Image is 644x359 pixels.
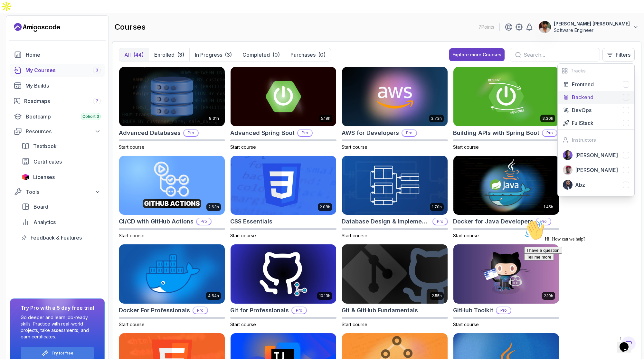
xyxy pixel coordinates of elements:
button: DevOps [558,104,634,117]
button: Tell me more [3,36,32,43]
p: Pro [184,130,198,136]
h2: Database Design & Implementation [342,217,430,226]
p: 2.73h [431,116,442,121]
p: FullStack [572,119,593,127]
p: Completed [242,51,270,59]
p: Abz [575,181,585,189]
p: 2.63h [208,204,219,210]
h2: Advanced Spring Boot [230,128,295,137]
img: instructor img [563,180,573,190]
img: user profile image [539,21,551,33]
div: (0) [272,51,280,59]
span: 7 [96,99,98,104]
img: CSS Essentials card [231,156,336,215]
h2: Docker For Professionals [119,306,190,315]
button: FullStack [558,117,634,129]
img: :wave: [3,3,23,23]
button: Purchases(0) [285,48,331,61]
p: In Progress [195,51,222,59]
h2: CSS Essentials [230,217,272,226]
p: Pro [197,218,211,225]
span: Licenses [33,173,55,181]
span: Start course [453,233,479,238]
p: Filters [616,51,630,59]
a: builds [10,79,105,92]
span: Start course [230,322,256,327]
p: Pro [298,130,312,136]
p: 7 Points [478,24,494,30]
button: Backend [558,91,634,104]
button: In Progress(3) [189,48,237,61]
p: [PERSON_NAME] [575,151,618,159]
p: [PERSON_NAME] [PERSON_NAME] [554,21,630,27]
img: Git for Professionals card [231,244,336,304]
div: Home [26,51,101,59]
p: 4.64h [208,293,219,298]
div: (44) [133,51,144,59]
img: Advanced Spring Boot card [231,67,336,126]
span: Textbook [33,142,57,150]
button: instructor img[PERSON_NAME] [558,148,634,163]
div: Explore more Courses [452,52,501,58]
p: 2.08h [320,204,330,210]
iframe: chat widget [522,217,638,330]
img: Advanced Databases card [119,67,225,126]
div: Resources [26,128,101,135]
p: Go deeper and learn job-ready skills. Practice with real-world projects, take assessments, and ea... [21,314,94,340]
button: Explore more Courses [449,48,505,61]
span: Cohort 3 [82,114,99,119]
div: (0) [318,51,326,59]
img: Docker for Java Developers card [453,156,559,215]
div: My Builds [25,82,101,90]
button: Completed(0) [237,48,285,61]
p: Purchases [290,51,316,59]
p: Backend [572,93,593,101]
p: Enrolled [154,51,175,59]
h2: Advanced Databases [119,128,181,137]
img: Database Design & Implementation card [342,156,448,215]
p: Pro [497,307,511,314]
h2: GitHub Toolkit [453,306,493,315]
div: Roadmaps [24,97,101,105]
button: All(44) [119,48,149,61]
img: Building APIs with Spring Boot card [453,67,559,126]
button: Resources [10,126,105,137]
img: Docker For Professionals card [119,244,225,304]
iframe: chat widget [617,333,638,353]
span: Analytics [33,218,56,226]
button: I have a question [3,30,41,36]
a: home [10,48,105,61]
div: (3) [225,51,232,59]
p: Frontend [572,80,594,88]
img: instructor img [563,150,573,160]
span: Start course [453,322,479,327]
span: Certificates [33,158,62,165]
h2: Instructors [572,137,596,143]
p: 5.18h [321,116,330,121]
h2: CI/CD with GitHub Actions [119,217,194,226]
a: roadmaps [10,95,105,108]
p: Pro [402,130,416,136]
p: 3.30h [542,116,553,121]
span: Start course [119,144,145,150]
button: instructor imgAbz [558,177,634,192]
h2: Tracks [571,68,586,74]
p: DevOps [572,106,592,114]
button: Enrolled(3) [149,48,189,61]
span: Feedback & Features [31,234,82,241]
a: board [18,200,105,213]
span: Start course [342,233,367,238]
p: 1.45h [544,204,553,210]
p: Pro [433,218,447,225]
input: Search... [524,51,594,59]
h2: courses [115,22,146,32]
button: user profile image[PERSON_NAME] [PERSON_NAME]Software Engineer [538,21,639,33]
a: Landing page [14,22,60,33]
h2: Docker for Java Developers [453,217,533,226]
span: Start course [230,144,256,150]
p: 1.70h [432,204,442,210]
a: bootcamp [10,110,105,123]
h2: AWS for Developers [342,128,399,137]
a: feedback [18,231,105,244]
